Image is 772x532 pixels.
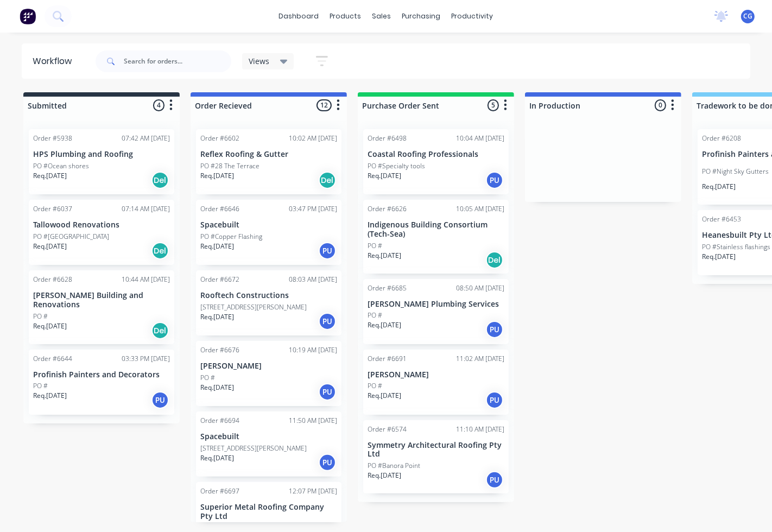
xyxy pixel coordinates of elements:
div: Del [151,172,169,189]
div: 03:47 PM [DATE] [289,204,337,214]
div: 07:14 AM [DATE] [122,204,170,214]
div: Order #6685 [368,283,407,293]
div: PU [486,321,503,338]
div: Order #6644 [33,354,72,364]
div: Order #6676 [200,345,239,355]
div: Order #649810:04 AM [DATE]Coastal Roofing ProfessionalsPO #Specialty toolsReq.[DATE]PU [363,129,509,194]
div: Order #6574 [368,425,407,434]
p: PO #28 The Terrace [200,161,260,171]
div: Order #667208:03 AM [DATE]Rooftech Constructions[STREET_ADDRESS][PERSON_NAME]Req.[DATE]PU [196,270,341,335]
p: Spacebuilt [200,220,337,230]
p: PO #Banora Point [368,461,420,471]
div: 03:33 PM [DATE] [122,354,170,364]
p: Spacebuilt [200,432,337,441]
div: Order #6453 [702,214,741,224]
div: 10:44 AM [DATE] [122,275,170,284]
p: Symmetry Architectural Roofing Pty Ltd [368,441,504,459]
p: Req. [DATE] [368,171,401,181]
p: Req. [DATE] [702,252,736,262]
p: PO #Night Sky Gutters [702,167,769,176]
div: PU [319,383,336,401]
p: Req. [DATE] [33,171,67,181]
div: Order #6628 [33,275,72,284]
div: Order #667610:19 AM [DATE][PERSON_NAME]PO #Req.[DATE]PU [196,341,341,406]
div: Del [151,322,169,339]
div: Order #593807:42 AM [DATE]HPS Plumbing and RoofingPO #Ocean shoresReq.[DATE]Del [29,129,174,194]
div: sales [367,8,397,24]
p: Reflex Roofing & Gutter [200,150,337,159]
div: Order #6626 [368,204,407,214]
div: Order #6694 [200,416,239,426]
p: Req. [DATE] [368,320,401,330]
div: Del [151,242,169,259]
p: Req. [DATE] [368,391,401,401]
div: Order #662810:44 AM [DATE][PERSON_NAME] Building and RenovationsPO #Req.[DATE]Del [29,270,174,344]
p: Req. [DATE] [200,453,234,463]
div: Order #6498 [368,134,407,143]
div: 10:05 AM [DATE] [456,204,504,214]
p: Req. [DATE] [702,182,736,192]
div: Order #662610:05 AM [DATE]Indigenous Building Consortium (Tech-Sea)PO #Req.[DATE]Del [363,200,509,274]
p: [PERSON_NAME] Building and Renovations [33,291,170,309]
p: Tallowood Renovations [33,220,170,230]
img: Factory [20,8,36,24]
div: Del [486,251,503,269]
div: PU [319,313,336,330]
p: PO # [368,381,382,391]
p: [PERSON_NAME] [200,362,337,371]
div: Order #669411:50 AM [DATE]Spacebuilt[STREET_ADDRESS][PERSON_NAME]Req.[DATE]PU [196,411,341,477]
div: Order #668508:50 AM [DATE][PERSON_NAME] Plumbing ServicesPO #Req.[DATE]PU [363,279,509,344]
p: PO # [368,241,382,251]
p: PO #Ocean shores [33,161,89,171]
p: [PERSON_NAME] [368,370,504,379]
div: Order #6691 [368,354,407,364]
p: Req. [DATE] [200,171,234,181]
div: 11:02 AM [DATE] [456,354,504,364]
p: Req. [DATE] [33,391,67,401]
p: PO #[GEOGRAPHIC_DATA] [33,232,109,242]
div: PU [319,242,336,259]
p: Req. [DATE] [200,383,234,392]
p: Req. [DATE] [33,321,67,331]
div: PU [486,172,503,189]
span: CG [743,11,752,21]
p: Req. [DATE] [368,471,401,480]
p: PO #Specialty tools [368,161,425,171]
a: dashboard [274,8,325,24]
div: Del [319,172,336,189]
div: 10:02 AM [DATE] [289,134,337,143]
p: Req. [DATE] [33,242,67,251]
div: Order #6672 [200,275,239,284]
div: Order #603707:14 AM [DATE]Tallowood RenovationsPO #[GEOGRAPHIC_DATA]Req.[DATE]Del [29,200,174,265]
div: 10:19 AM [DATE] [289,345,337,355]
div: Order #6602 [200,134,239,143]
p: Req. [DATE] [200,312,234,322]
p: HPS Plumbing and Roofing [33,150,170,159]
div: PU [151,391,169,409]
div: Workflow [33,55,77,68]
p: Req. [DATE] [368,251,401,261]
p: PO # [368,311,382,320]
div: Order #664403:33 PM [DATE]Profinish Painters and DecoratorsPO #Req.[DATE]PU [29,350,174,415]
p: PO #Stainless flashings [702,242,770,252]
div: 12:07 PM [DATE] [289,486,337,496]
div: 11:10 AM [DATE] [456,425,504,434]
div: Order #6208 [702,134,741,143]
p: Coastal Roofing Professionals [368,150,504,159]
div: products [325,8,367,24]
p: Rooftech Constructions [200,291,337,300]
input: Search for orders... [124,50,231,72]
p: PO #Copper Flashing [200,232,262,242]
div: 07:42 AM [DATE] [122,134,170,143]
p: [STREET_ADDRESS][PERSON_NAME] [200,302,307,312]
div: PU [319,454,336,471]
div: productivity [446,8,499,24]
p: PO # [200,373,215,383]
p: Req. [DATE] [200,242,234,251]
div: 08:03 AM [DATE] [289,275,337,284]
div: Order #660210:02 AM [DATE]Reflex Roofing & GutterPO #28 The TerraceReq.[DATE]Del [196,129,341,194]
div: Order #664603:47 PM [DATE]SpacebuiltPO #Copper FlashingReq.[DATE]PU [196,200,341,265]
p: PO # [33,312,48,321]
div: 08:50 AM [DATE] [456,283,504,293]
p: Profinish Painters and Decorators [33,370,170,379]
